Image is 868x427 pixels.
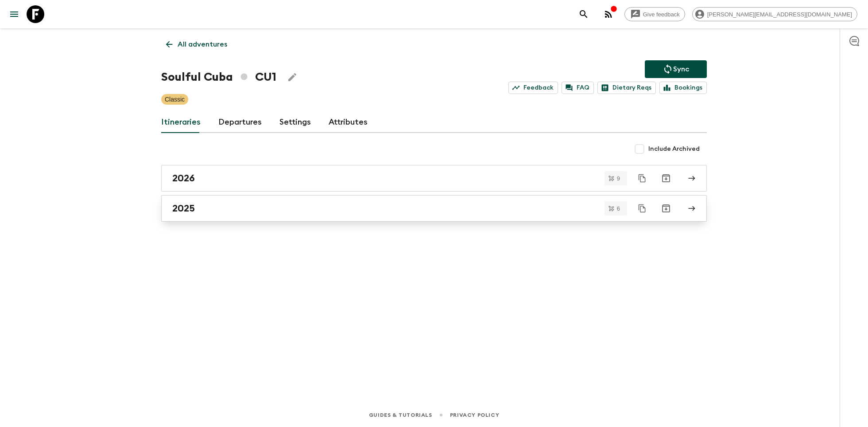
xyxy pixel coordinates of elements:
span: Include Archived [648,145,700,153]
p: All adventures [178,39,227,50]
span: Give feedback [638,11,685,18]
a: Feedback [508,82,558,94]
a: Guides & Tutorials [369,410,432,420]
h1: Soulful Cuba CU1 [161,68,276,86]
a: Settings [279,112,311,133]
button: Archive [657,200,675,217]
p: Classic [165,95,185,104]
button: Archive [657,169,675,187]
button: search adventures [575,5,593,23]
a: Attributes [329,112,368,133]
button: Edit Adventure Title [283,68,301,86]
a: Privacy Policy [450,410,499,420]
span: 6 [612,206,625,212]
a: Bookings [659,82,707,94]
button: Sync adventure departures to the booking engine [645,60,707,78]
a: 2025 [161,195,707,222]
p: Sync [673,64,689,74]
button: menu [5,5,23,23]
span: [PERSON_NAME][EMAIL_ADDRESS][DOMAIN_NAME] [702,11,857,18]
a: FAQ [562,82,594,94]
button: Duplicate [634,200,650,216]
a: Itineraries [161,112,201,133]
button: Duplicate [634,170,650,186]
a: All adventures [161,35,232,53]
a: Give feedback [624,7,685,21]
h2: 2026 [172,172,195,184]
span: 9 [612,176,625,181]
a: 2026 [161,165,707,192]
div: [PERSON_NAME][EMAIL_ADDRESS][DOMAIN_NAME] [692,7,857,21]
a: Dietary Reqs [597,82,656,94]
h2: 2025 [172,203,195,214]
a: Departures [218,112,262,133]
